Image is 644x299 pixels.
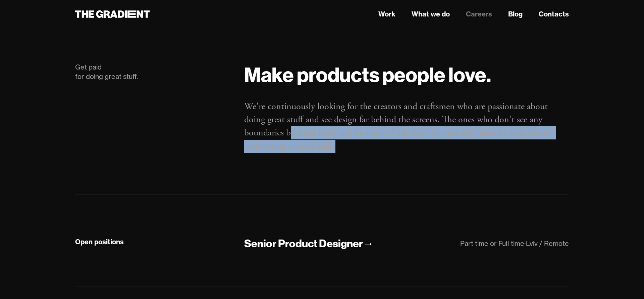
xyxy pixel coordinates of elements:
[75,238,124,246] strong: Open positions
[539,9,569,19] a: Contacts
[244,237,363,251] div: Senior Product Designer
[363,237,374,251] div: →
[508,9,523,19] a: Blog
[412,9,450,19] a: What we do
[244,62,491,87] strong: Make products people love.
[460,239,524,248] div: Part time or Full time
[378,9,395,19] a: Work
[75,62,231,81] div: Get paid for doing great stuff.
[244,237,374,251] a: Senior Product Designer→
[526,239,569,248] div: Lviv / Remote
[466,9,492,19] a: Careers
[244,100,569,153] p: We're continuously looking for the creators and craftsmen who are passionate about doing great st...
[524,239,526,248] div: ·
